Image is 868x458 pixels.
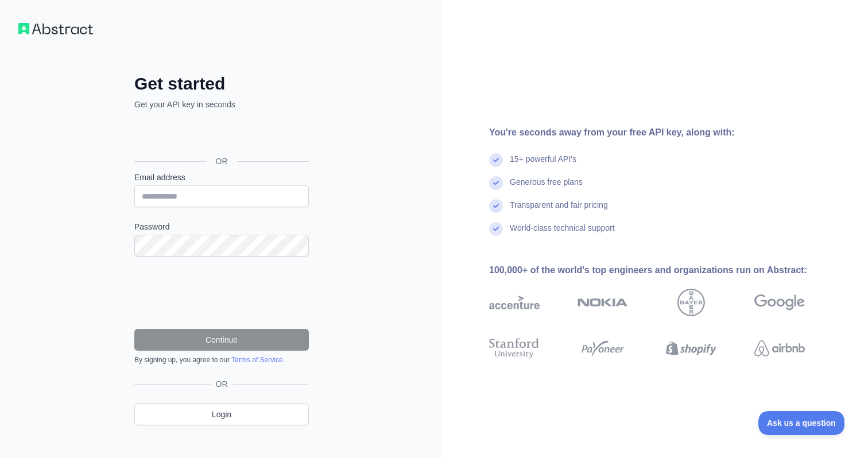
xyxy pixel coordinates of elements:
[754,336,805,361] img: airbnb
[489,126,842,139] div: You're seconds away from your free API key, along with:
[578,336,628,361] img: payoneer
[207,156,237,167] span: OR
[489,199,503,213] img: check mark
[754,289,805,316] img: google
[578,289,628,316] img: nokia
[134,329,309,351] button: Continue
[231,356,282,364] a: Terms of Service
[489,289,540,316] img: accenture
[510,222,615,245] div: World-class technical support
[677,289,705,316] img: bayer
[134,172,309,183] label: Email address
[666,336,716,361] img: shopify
[134,403,309,425] a: Login
[758,411,845,435] iframe: Toggle Customer Support
[134,73,309,94] h2: Get started
[129,123,312,148] iframe: To enrich screen reader interactions, please activate Accessibility in Grammarly extension settings
[134,270,309,315] iframe: reCAPTCHA
[489,222,503,236] img: check mark
[510,199,608,222] div: Transparent and fair pricing
[134,221,309,232] label: Password
[489,176,503,190] img: check mark
[489,263,842,277] div: 100,000+ of the world's top engineers and organizations run on Abstract:
[489,153,503,167] img: check mark
[18,23,93,34] img: Workflow
[211,378,232,390] span: OR
[510,153,576,176] div: 15+ powerful API's
[134,355,309,364] div: By signing up, you agree to our .
[134,99,309,110] p: Get your API key in seconds
[510,176,583,199] div: Generous free plans
[489,336,540,361] img: stanford university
